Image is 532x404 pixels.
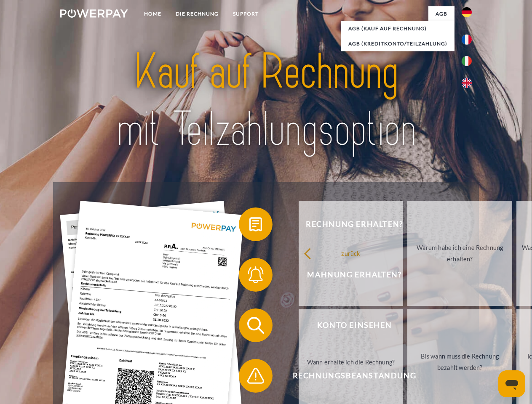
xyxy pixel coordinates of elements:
a: AGB (Kauf auf Rechnung) [341,21,454,36]
div: zurück [304,247,398,259]
img: qb_bell.svg [245,264,266,285]
img: fr [462,35,472,45]
button: Konto einsehen [239,308,458,342]
img: en [462,78,472,88]
button: Rechnungsbeanstandung [239,359,458,393]
img: it [462,56,472,66]
div: Bis wann muss die Rechnung bezahlt werden? [412,351,507,373]
iframe: Schaltfläche zum Öffnen des Messaging-Fensters [498,370,525,397]
div: Wann erhalte ich die Rechnung? [304,356,398,367]
img: logo-powerpay-white.svg [60,9,128,18]
img: qb_search.svg [245,315,266,336]
img: qb_bill.svg [245,214,266,235]
img: de [462,7,472,17]
img: qb_warning.svg [245,365,266,386]
div: Warum habe ich eine Rechnung erhalten? [412,242,507,265]
a: DIE RECHNUNG [168,6,226,21]
button: Rechnung erhalten? [239,207,458,241]
a: Home [137,6,168,21]
img: title-powerpay_de.svg [80,40,452,161]
a: SUPPORT [226,6,266,21]
a: AGB (Kreditkonto/Teilzahlung) [341,36,454,51]
a: agb [428,6,454,21]
button: Mahnung erhalten? [239,258,458,292]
